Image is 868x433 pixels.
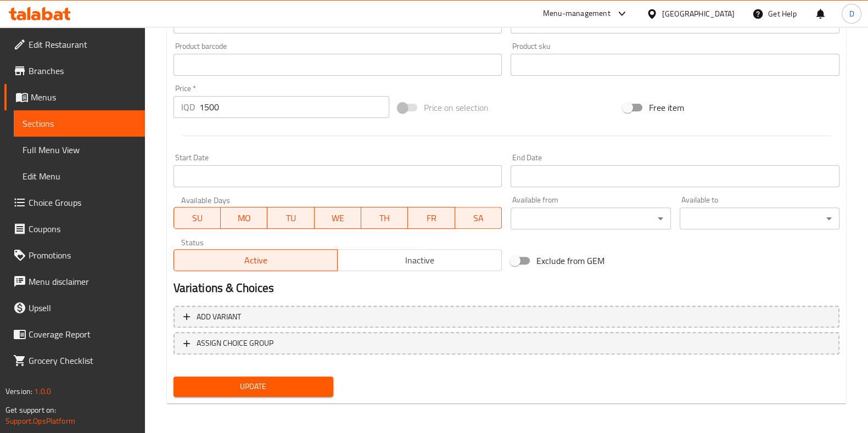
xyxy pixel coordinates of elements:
[182,380,324,393] span: Update
[267,207,314,229] button: TU
[543,7,611,20] div: Menu-management
[511,54,839,76] input: Please enter product sku
[29,275,136,288] span: Menu disclaimer
[29,64,136,77] span: Branches
[173,376,333,397] button: Update
[408,207,455,229] button: FR
[511,207,670,229] div: ​
[4,268,145,295] a: Menu disclaimer
[178,210,216,226] span: SU
[23,117,136,130] span: Sections
[649,101,684,114] span: Free item
[14,110,145,137] a: Sections
[4,295,145,321] a: Upsell
[680,207,839,229] div: ​
[29,249,136,262] span: Promotions
[460,210,497,226] span: SA
[29,38,136,51] span: Edit Restaurant
[4,189,145,216] a: Choice Groups
[424,101,489,114] span: Price on selection
[337,249,502,271] button: Inactive
[342,252,497,268] span: Inactive
[4,347,145,374] a: Grocery Checklist
[23,170,136,183] span: Edit Menu
[31,91,136,104] span: Menus
[4,58,145,84] a: Branches
[361,207,408,229] button: TH
[197,310,241,324] span: Add variant
[29,328,136,341] span: Coverage Report
[225,210,263,226] span: MO
[366,210,404,226] span: TH
[173,249,338,271] button: Active
[662,8,735,20] div: [GEOGRAPHIC_DATA]
[181,100,195,114] p: IQD
[23,143,136,156] span: Full Menu View
[14,163,145,189] a: Edit Menu
[199,96,390,118] input: Please enter price
[173,280,839,296] h2: Variations & Choices
[4,242,145,268] a: Promotions
[272,210,310,226] span: TU
[29,354,136,367] span: Grocery Checklist
[29,301,136,314] span: Upsell
[536,254,604,267] span: Exclude from GEM
[173,207,221,229] button: SU
[5,384,32,398] span: Version:
[4,321,145,347] a: Coverage Report
[5,414,75,428] a: Support.OpsPlatform
[849,8,854,20] span: D
[29,196,136,209] span: Choice Groups
[29,222,136,235] span: Coupons
[34,384,51,398] span: 1.0.0
[4,216,145,242] a: Coupons
[178,252,334,268] span: Active
[173,332,839,355] button: ASSIGN CHOICE GROUP
[4,84,145,110] a: Menus
[221,207,267,229] button: MO
[315,207,361,229] button: WE
[173,54,502,76] input: Please enter product barcode
[319,210,357,226] span: WE
[455,207,502,229] button: SA
[412,210,450,226] span: FR
[5,403,56,417] span: Get support on:
[197,336,273,350] span: ASSIGN CHOICE GROUP
[173,306,839,328] button: Add variant
[14,137,145,163] a: Full Menu View
[4,31,145,58] a: Edit Restaurant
